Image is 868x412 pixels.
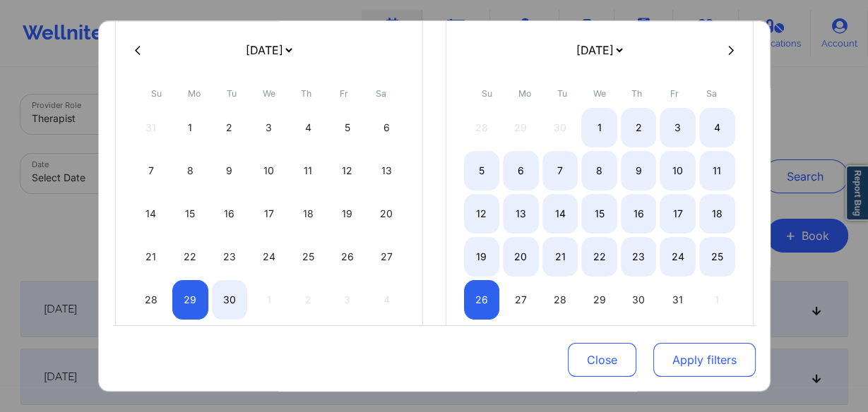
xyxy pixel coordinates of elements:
[369,194,405,234] div: Sat Sep 20 2025
[581,194,617,234] div: Wed Oct 15 2025
[290,151,326,190] div: Thu Sep 11 2025
[503,280,539,320] div: Mon Oct 27 2025
[329,194,365,234] div: Fri Sep 19 2025
[621,237,657,277] div: Thu Oct 23 2025
[699,237,735,277] div: Sat Oct 25 2025
[581,108,617,147] div: Wed Oct 01 2025
[133,237,170,277] div: Sun Sep 21 2025
[503,194,539,234] div: Mon Oct 13 2025
[263,88,275,99] abbr: Wednesday
[660,194,696,234] div: Fri Oct 17 2025
[593,88,606,99] abbr: Wednesday
[301,88,311,99] abbr: Thursday
[251,151,287,190] div: Wed Sep 10 2025
[290,237,326,277] div: Thu Sep 25 2025
[172,237,208,277] div: Mon Sep 22 2025
[581,151,617,190] div: Wed Oct 08 2025
[340,88,348,99] abbr: Friday
[172,151,208,190] div: Mon Sep 08 2025
[212,108,248,147] div: Tue Sep 02 2025
[482,88,492,99] abbr: Sunday
[581,237,617,277] div: Wed Oct 22 2025
[227,88,237,99] abbr: Tuesday
[542,237,578,277] div: Tue Oct 21 2025
[568,343,636,377] button: Close
[542,194,578,234] div: Tue Oct 14 2025
[188,88,201,99] abbr: Monday
[251,237,287,277] div: Wed Sep 24 2025
[660,237,696,277] div: Fri Oct 24 2025
[464,194,500,234] div: Sun Oct 12 2025
[621,194,657,234] div: Thu Oct 16 2025
[699,194,735,234] div: Sat Oct 18 2025
[621,280,657,320] div: Thu Oct 30 2025
[369,237,405,277] div: Sat Sep 27 2025
[172,194,208,234] div: Mon Sep 15 2025
[670,88,679,99] abbr: Friday
[369,108,405,147] div: Sat Sep 06 2025
[518,88,531,99] abbr: Monday
[699,108,735,147] div: Sat Oct 04 2025
[133,194,170,234] div: Sun Sep 14 2025
[376,88,386,99] abbr: Saturday
[212,151,248,190] div: Tue Sep 09 2025
[706,88,717,99] abbr: Saturday
[329,108,365,147] div: Fri Sep 05 2025
[212,237,248,277] div: Tue Sep 23 2025
[660,151,696,190] div: Fri Oct 10 2025
[172,280,208,320] div: Mon Sep 29 2025
[212,280,248,320] div: Tue Sep 30 2025
[581,280,617,320] div: Wed Oct 29 2025
[542,151,578,190] div: Tue Oct 07 2025
[660,108,696,147] div: Fri Oct 03 2025
[621,151,657,190] div: Thu Oct 09 2025
[251,194,287,234] div: Wed Sep 17 2025
[699,151,735,190] div: Sat Oct 11 2025
[464,151,500,190] div: Sun Oct 05 2025
[631,88,642,99] abbr: Thursday
[151,88,162,99] abbr: Sunday
[172,108,208,147] div: Mon Sep 01 2025
[369,151,405,190] div: Sat Sep 13 2025
[557,88,567,99] abbr: Tuesday
[464,237,500,277] div: Sun Oct 19 2025
[251,108,287,147] div: Wed Sep 03 2025
[542,280,578,320] div: Tue Oct 28 2025
[653,343,756,377] button: Apply filters
[329,151,365,190] div: Fri Sep 12 2025
[133,151,170,190] div: Sun Sep 07 2025
[290,108,326,147] div: Thu Sep 04 2025
[503,151,539,190] div: Mon Oct 06 2025
[329,237,365,277] div: Fri Sep 26 2025
[133,280,170,320] div: Sun Sep 28 2025
[464,280,500,320] div: Sun Oct 26 2025
[290,194,326,234] div: Thu Sep 18 2025
[212,194,248,234] div: Tue Sep 16 2025
[503,237,539,277] div: Mon Oct 20 2025
[660,280,696,320] div: Fri Oct 31 2025
[621,108,657,147] div: Thu Oct 02 2025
